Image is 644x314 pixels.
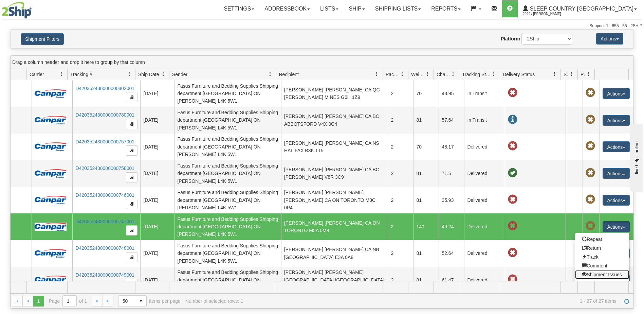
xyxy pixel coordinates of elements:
[508,168,517,178] span: On time
[439,213,464,240] td: 49.24
[124,68,135,80] a: Tracking # filter column settings
[281,240,388,266] td: [PERSON_NAME] [PERSON_NAME] CA NB [GEOGRAPHIC_DATA] E3A 0A8
[371,68,383,80] a: Recipient filter column settings
[30,71,44,78] span: Carrier
[75,139,134,144] a: D420352430000000757001
[388,187,413,213] td: 2
[464,160,505,187] td: Delivered
[439,240,464,266] td: 52.64
[140,187,174,213] td: [DATE]
[586,221,595,231] span: Pickup Not Assigned
[174,107,281,133] td: Fasus Furniture and Bedding Supplies Shipping department [GEOGRAPHIC_DATA] ON [PERSON_NAME] L4K 5W1
[140,107,174,133] td: [DATE]
[75,192,134,198] a: D420352430000000746001
[140,267,174,293] td: [DATE]
[49,295,87,307] span: Page of 1
[603,115,630,126] button: Actions
[140,134,174,160] td: [DATE]
[388,240,413,266] td: 2
[388,267,413,293] td: 2
[281,187,388,213] td: [PERSON_NAME] [PERSON_NAME] [PERSON_NAME] CA ON TORONTO M3C 0P4
[549,68,560,80] a: Delivery Status filter column settings
[603,195,630,206] button: Actions
[174,160,281,187] td: Fasus Furniture and Bedding Supplies Shipping department [GEOGRAPHIC_DATA] ON [PERSON_NAME] L4K 5W1
[388,160,413,187] td: 2
[315,0,344,17] a: Lists
[566,68,577,80] a: Shipment Issues filter column settings
[586,195,595,204] span: Pickup Not Assigned
[464,240,505,266] td: Delivered
[603,88,630,99] button: Actions
[413,187,439,213] td: 81
[388,213,413,240] td: 2
[35,276,67,284] img: 14 - Canpar
[464,134,505,160] td: Delivered
[138,71,159,78] span: Ship Date
[118,295,147,307] span: Page sizes drop down
[575,235,629,244] a: Repeat
[126,252,137,262] button: Copy to clipboard
[447,68,459,80] a: Charge filter column settings
[386,71,400,78] span: Packages
[439,187,464,213] td: 35.93
[135,296,146,307] span: select
[413,267,439,293] td: 81
[140,160,174,187] td: [DATE]
[413,80,439,107] td: 70
[35,89,67,98] img: 14 - Canpar
[172,71,187,78] span: Sender
[411,71,425,78] span: Weight
[63,296,76,307] input: Page 1
[70,71,92,78] span: Tracking #
[413,160,439,187] td: 81
[596,33,623,45] button: Actions
[586,168,595,178] span: Pickup Not Assigned
[518,0,642,17] a: Sleep Country [GEOGRAPHIC_DATA] 2044 / [PERSON_NAME]
[503,71,535,78] span: Delivery Status
[586,115,595,124] span: Pickup Not Assigned
[528,6,633,12] span: Sleep Country [GEOGRAPHIC_DATA]
[75,272,134,278] a: D420352430000000749001
[413,107,439,133] td: 81
[508,88,517,98] span: Late
[75,86,134,91] a: D420352430000000802001
[462,71,492,78] span: Tracking Status
[388,134,413,160] td: 2
[464,107,505,133] td: In Transit
[388,80,413,107] td: 2
[33,296,44,307] span: Page 1
[439,267,464,293] td: 61.47
[75,165,134,171] a: D420352430000000758001
[126,225,137,235] button: Copy to clipboard
[388,107,413,133] td: 2
[35,249,67,258] img: 14 - Canpar
[575,252,629,261] a: Track
[2,23,642,29] div: Support: 1 - 855 - 55 - 2SHIP
[439,107,464,133] td: 57.64
[575,279,629,288] a: Authorize Return
[621,296,632,307] a: Refresh
[413,213,439,240] td: 140
[264,68,276,80] a: Sender filter column settings
[439,160,464,187] td: 71.5
[437,71,451,78] span: Charge
[2,2,32,19] img: logo2044.jpg
[140,80,174,107] td: [DATE]
[439,80,464,107] td: 43.95
[583,68,594,80] a: Pickup Status filter column settings
[279,71,299,78] span: Recipient
[397,68,408,80] a: Packages filter column settings
[464,213,505,240] td: Delivered
[422,68,434,80] a: Weight filter column settings
[603,221,630,232] button: Actions
[174,267,281,293] td: Fasus Furniture and Bedding Supplies Shipping department [GEOGRAPHIC_DATA] ON [PERSON_NAME] L4K 5W1
[508,195,517,204] span: Late
[35,142,67,151] img: 14 - Canpar
[281,107,388,133] td: [PERSON_NAME] [PERSON_NAME] CA BC ABBOTSFORD V4X 0C4
[126,199,137,209] button: Copy to clipboard
[140,240,174,266] td: [DATE]
[126,145,137,156] button: Copy to clipboard
[75,245,134,251] a: D420352430000000748001
[281,134,388,160] td: [PERSON_NAME] [PERSON_NAME] CA NS HALIFAX B3K 1T5
[140,213,174,240] td: [DATE]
